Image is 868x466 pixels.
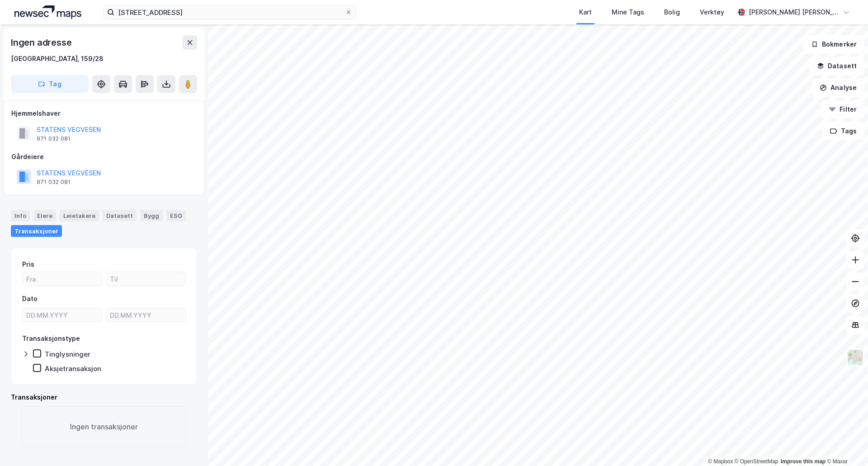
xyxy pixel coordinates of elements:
div: Mine Tags [612,7,644,18]
div: Bolig [664,7,680,18]
div: Tinglysninger [45,350,90,358]
iframe: Chat Widget [823,423,868,466]
button: Tags [822,122,864,140]
div: Verktøy [700,7,724,18]
div: Transaksjoner [11,392,197,403]
input: Til [106,272,185,286]
img: Z [847,349,864,366]
div: [PERSON_NAME] [PERSON_NAME] [749,7,839,18]
img: logo.a4113a55bc3d86da70a041830d287a7e.svg [14,5,81,19]
div: [GEOGRAPHIC_DATA], 159/28 [11,53,104,64]
button: Filter [821,100,864,118]
button: Analyse [812,79,864,97]
div: 971 032 081 [37,179,71,186]
div: Bygg [140,210,163,221]
div: 971 032 081 [37,135,71,142]
button: Bokmerker [803,35,864,53]
input: Fra [23,272,102,286]
div: Leietakere [60,210,99,221]
div: Ingen transaksjoner [22,406,186,447]
input: DD.MM.YYYY [106,308,185,322]
div: Dato [22,293,38,304]
div: Datasett [103,210,137,221]
div: Ingen adresse [11,35,73,50]
div: Transaksjoner [11,225,62,237]
a: Mapbox [708,458,733,465]
div: Eiere [33,210,56,221]
input: DD.MM.YYYY [23,308,102,322]
div: Kart [579,7,592,18]
div: Gårdeiere [11,151,197,162]
button: Tag [11,75,89,93]
div: Info [11,210,30,221]
div: Pris [22,259,34,270]
div: ESG [166,210,186,221]
a: OpenStreetMap [735,458,778,465]
a: Improve this map [781,458,826,465]
div: Aksjetransaksjon [45,364,101,373]
div: Kontrollprogram for chat [823,423,868,466]
div: Hjemmelshaver [11,108,197,119]
div: Transaksjonstype [22,333,80,344]
button: Datasett [809,57,864,75]
input: Søk på adresse, matrikkel, gårdeiere, leietakere eller personer [114,5,345,19]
